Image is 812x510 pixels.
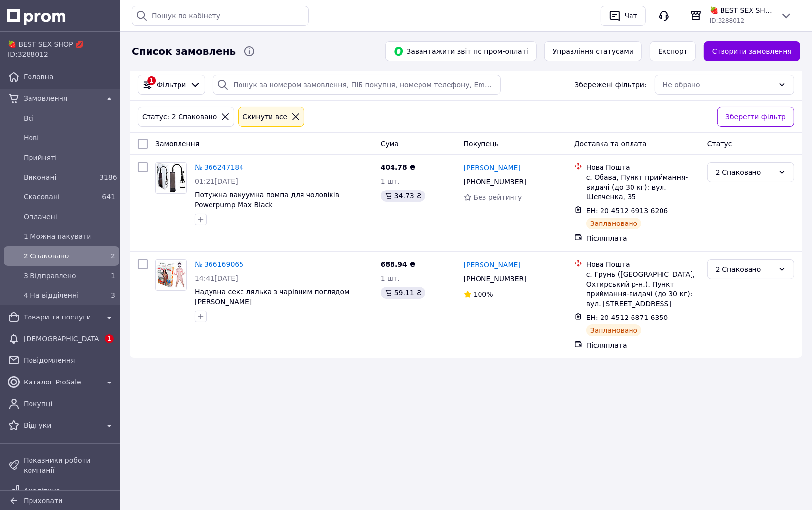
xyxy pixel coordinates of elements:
span: [PHONE_NUMBER] [464,275,527,283]
div: Заплановано [586,218,642,229]
span: ЕН: 20 4512 6871 6350 [586,314,668,321]
span: Повідомлення [24,355,115,365]
span: Збережені фільтри: [574,80,646,90]
div: Нова Пошта [586,259,699,269]
span: 3186 [99,173,117,181]
span: Cума [381,140,399,148]
span: Аналітика [24,486,99,496]
span: 🍓 BEST SEX SHOP 💋 [8,39,115,49]
span: 641 [102,193,115,201]
span: Відгуки [24,420,99,430]
div: Післяплата [586,233,699,243]
img: Фото товару [156,163,186,193]
span: Каталог ProSale [24,377,99,387]
div: 34.73 ₴ [381,190,425,202]
button: Зберегти фільтр [717,107,794,127]
span: Оплачені [24,212,115,222]
div: с. Грунь ([GEOGRAPHIC_DATA], Охтирський р-н.), Пункт приймання-видачі (до 30 кг): вул. [STREET_AD... [586,269,699,309]
span: ЕН: 20 4512 6913 6206 [586,207,668,215]
a: Фото товару [155,162,187,194]
span: 1 шт. [381,177,400,185]
div: Статус: 2 Спаковано [140,111,219,122]
span: Нові [24,133,115,143]
span: 1 шт. [381,274,400,282]
span: 1 [105,334,114,343]
span: Виконані [24,172,95,182]
span: 3 [111,291,115,299]
div: Не обрано [663,79,774,90]
a: [PERSON_NAME] [464,260,521,270]
div: Cкинути все [241,111,289,122]
span: 2 Спаковано [24,251,95,261]
span: Покупці [24,399,115,409]
div: 59.11 ₴ [381,287,425,299]
a: № 366169065 [195,260,243,268]
div: с. Обава, Пункт приймання-видачі (до 30 кг): вул. Шевченка, 35 [586,172,699,202]
input: Пошук по кабінету [132,6,309,26]
span: Покупець [464,140,499,148]
span: Список замовлень [132,44,236,59]
span: Приховати [24,497,62,505]
span: 14:41[DATE] [195,274,238,282]
div: Заплановано [586,324,642,336]
span: Зберегти фільтр [725,111,786,122]
button: Експорт [650,41,696,61]
span: 688.94 ₴ [381,260,416,268]
button: Чат [601,6,646,26]
span: 4 На відділенні [24,290,95,300]
span: Товари та послуги [24,312,99,322]
span: Всi [24,113,115,123]
span: 01:21[DATE] [195,177,238,185]
div: Післяплата [586,340,699,350]
span: Прийняті [24,153,115,162]
button: Управління статусами [544,41,642,61]
span: [DEMOGRAPHIC_DATA] [24,334,99,344]
span: 3 Відправлено [24,271,95,281]
a: Надувна секс лялька з чарівним поглядом [PERSON_NAME] [195,288,350,306]
span: 1 Можна пакувати [24,231,115,241]
img: Фото товару [156,261,186,289]
span: 404.78 ₴ [381,163,416,171]
span: 1 [111,272,115,280]
span: 2 [111,252,115,260]
a: Створити замовлення [704,41,800,61]
span: Скасовані [24,192,95,202]
span: [PHONE_NUMBER] [464,178,527,186]
span: Показники роботи компанії [24,455,115,475]
span: 100% [474,290,493,298]
div: 2 Спаковано [716,264,774,275]
div: 2 Спаковано [716,167,774,178]
a: Фото товару [155,259,187,291]
span: ID: 3288012 [8,50,48,58]
span: Фільтри [157,80,186,90]
a: Потужна вакуумна помпа для чоловіків Powerpump Max Black [195,191,339,209]
button: Завантажити звіт по пром-оплаті [385,41,537,61]
span: Статус [707,140,732,148]
span: 🍓 BEST SEX SHOP 💋 [710,5,773,15]
input: Пошук за номером замовлення, ПІБ покупця, номером телефону, Email, номером накладної [213,75,500,95]
div: Нова Пошта [586,162,699,172]
a: [PERSON_NAME] [464,163,521,173]
a: № 366247184 [195,163,243,171]
span: Замовлення [155,140,199,148]
span: Доставка та оплата [574,140,647,148]
span: Головна [24,72,115,82]
span: Замовлення [24,94,99,103]
div: Чат [623,8,639,23]
span: ID: 3288012 [710,17,744,24]
span: Без рейтингу [474,193,522,201]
